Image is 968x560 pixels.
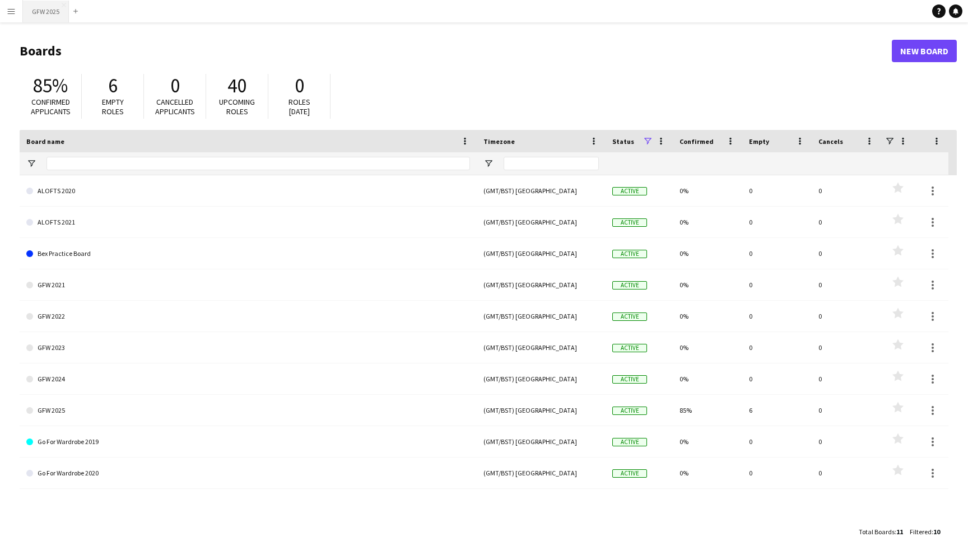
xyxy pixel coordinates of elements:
div: 0 [812,363,881,394]
div: 0 [742,363,812,394]
span: Active [612,438,647,446]
div: 0 [812,426,881,457]
div: (GMT/BST) [GEOGRAPHIC_DATA] [477,175,606,206]
a: ALOFTS 2021 [26,207,470,238]
div: (GMT/BST) [GEOGRAPHIC_DATA] [477,269,606,300]
span: Active [612,375,647,384]
div: : [910,521,940,543]
input: Timezone Filter Input [504,157,599,170]
div: 0 [742,458,812,488]
a: GFW 2022 [26,301,470,332]
span: 10 [933,528,940,536]
div: 0 [812,332,881,363]
span: Active [612,187,647,195]
div: (GMT/BST) [GEOGRAPHIC_DATA] [477,426,606,457]
div: 0% [673,175,742,206]
div: 0% [673,363,742,394]
a: ALOFTS 2020 [26,175,470,207]
div: 0 [742,426,812,457]
div: 0% [673,426,742,457]
div: 0 [812,175,881,206]
div: (GMT/BST) [GEOGRAPHIC_DATA] [477,395,606,426]
span: Active [612,312,647,321]
div: 0% [673,238,742,269]
span: Active [612,218,647,227]
span: Status [612,137,634,146]
span: 0 [295,73,304,98]
button: GFW 2025 [23,1,69,22]
span: Empty roles [102,97,124,116]
div: (GMT/BST) [GEOGRAPHIC_DATA] [477,238,606,269]
div: 0 [812,269,881,300]
a: GFW 2024 [26,363,470,395]
a: Go For Wardrobe 2020 [26,458,470,489]
div: (GMT/BST) [GEOGRAPHIC_DATA] [477,332,606,363]
a: Go For Wardrobe 2019 [26,426,470,458]
div: 0 [742,301,812,332]
div: 85% [673,395,742,426]
a: New Board [892,40,957,62]
span: 11 [896,528,903,536]
span: Cancelled applicants [155,97,195,116]
span: Active [612,344,647,352]
span: Upcoming roles [219,97,255,116]
span: Board name [26,137,64,146]
span: Active [612,469,647,478]
span: Timezone [483,137,515,146]
a: Bex Practice Board [26,238,470,269]
div: (GMT/BST) [GEOGRAPHIC_DATA] [477,207,606,237]
div: : [859,521,903,543]
div: (GMT/BST) [GEOGRAPHIC_DATA] [477,301,606,332]
div: 0% [673,207,742,237]
span: 0 [170,73,180,98]
span: Total Boards [859,528,895,536]
span: 85% [33,73,68,98]
div: 0 [742,238,812,269]
div: 0 [742,175,812,206]
div: 0 [812,238,881,269]
span: Confirmed applicants [31,97,71,116]
input: Board name Filter Input [46,157,470,170]
a: GFW 2025 [26,395,470,426]
span: 6 [108,73,118,98]
span: Confirmed [680,137,714,146]
span: Filtered [910,528,932,536]
span: Roles [DATE] [288,97,310,116]
h1: Boards [20,43,892,59]
div: 0 [742,332,812,363]
div: 0 [812,207,881,237]
span: Cancels [818,137,843,146]
div: 0% [673,458,742,488]
div: 0 [812,458,881,488]
div: (GMT/BST) [GEOGRAPHIC_DATA] [477,363,606,394]
button: Open Filter Menu [483,158,494,169]
div: 0 [812,301,881,332]
div: 0% [673,269,742,300]
span: 40 [227,73,246,98]
div: 0 [812,395,881,426]
div: 6 [742,395,812,426]
a: GFW 2023 [26,332,470,363]
span: Active [612,281,647,290]
div: 0 [742,269,812,300]
div: 0% [673,332,742,363]
div: (GMT/BST) [GEOGRAPHIC_DATA] [477,458,606,488]
span: Active [612,250,647,258]
div: 0% [673,301,742,332]
a: GFW 2021 [26,269,470,301]
div: 0 [742,207,812,237]
span: Empty [749,137,769,146]
span: Active [612,407,647,415]
button: Open Filter Menu [26,158,36,169]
